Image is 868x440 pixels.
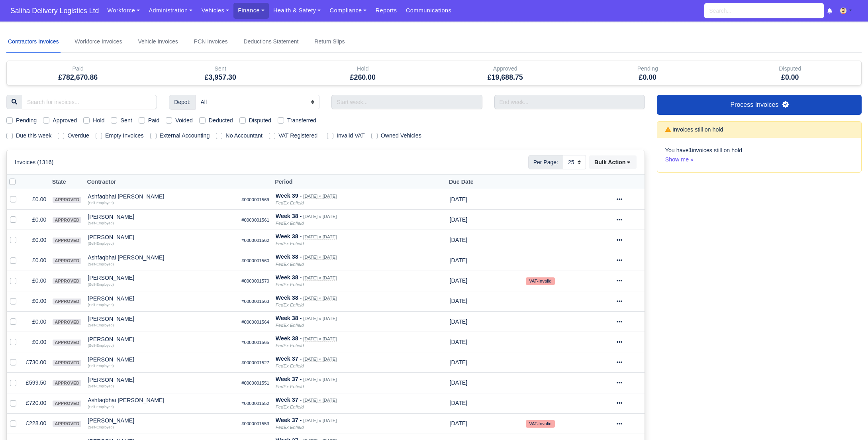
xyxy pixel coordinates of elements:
[53,421,81,427] span: approved
[105,131,144,140] label: Empty Invoices
[88,316,235,322] div: [PERSON_NAME]
[276,213,302,219] strong: Week 38 -
[450,216,468,223] span: 1 month from now
[209,116,233,125] label: Deducted
[23,332,49,352] td: £0.00
[287,116,316,125] label: Transferred
[22,95,157,109] input: Search for invoices...
[337,131,365,140] label: Invalid VAT
[440,64,571,73] div: Approved
[276,295,302,301] strong: Week 38 -
[53,116,77,125] label: Approved
[276,253,302,260] strong: Week 38 -
[88,364,114,368] small: (Self-Employed)
[53,380,81,386] span: approved
[447,175,523,189] th: Due Date
[665,126,723,133] h6: Invoices still on hold
[276,192,302,199] strong: Week 39 -
[88,194,235,199] div: Ashfaqbhai [PERSON_NAME]
[6,3,103,19] span: Saliha Delivery Logistics Ltd
[325,3,371,18] a: Compliance
[276,241,304,246] i: FedEx Enfield
[371,3,401,18] a: Reports
[88,296,235,301] div: [PERSON_NAME]
[278,131,317,140] label: VAT Registered
[23,250,49,271] td: £0.00
[576,61,719,85] div: Pending
[169,95,196,109] span: Depot:
[276,323,304,328] i: FedEx Enfield
[13,64,143,73] div: Paid
[241,401,269,406] small: #0000001552
[657,95,862,115] a: Process Invoices
[269,3,325,18] a: Health & Safety
[241,421,269,426] small: #0000001553
[88,234,235,240] div: [PERSON_NAME]
[526,420,555,427] small: VAT-Invalid
[88,242,114,246] small: (Self-Employed)
[381,131,421,140] label: Owned Vehicles
[450,400,468,406] span: 4 weeks from now
[450,257,468,263] span: 1 month from now
[88,405,114,409] small: (Self-Employed)
[23,271,49,291] td: £0.00
[88,418,235,423] div: [PERSON_NAME]
[88,425,114,429] small: (Self-Employed)
[241,320,269,324] small: #0000001564
[276,384,304,389] i: FedEx Enfield
[23,352,49,373] td: £730.00
[192,31,229,53] a: PCN Invoices
[434,61,577,85] div: Approved
[88,262,114,266] small: (Self-Employed)
[13,73,143,82] h5: £782,670.86
[160,131,210,140] label: External Accounting
[103,3,144,18] a: Workforce
[88,397,235,403] div: Ashfaqbhai [PERSON_NAME]
[53,258,81,264] span: approved
[276,425,304,430] i: FedEx Enfield
[23,393,49,413] td: £720.00
[276,282,304,287] i: FedEx Enfield
[450,196,468,202] span: 1 month from now
[148,116,160,125] label: Paid
[582,64,713,73] div: Pending
[53,340,81,346] span: approved
[526,277,555,285] small: VAT-Invalid
[53,299,81,304] span: approved
[6,3,103,19] a: Saliha Delivery Logistics Ltd
[298,73,428,82] h5: £260.00
[88,201,114,205] small: (Self-Employed)
[689,147,692,153] strong: 1
[292,61,434,85] div: Hold
[582,73,713,82] h5: £0.00
[276,233,302,240] strong: Week 38 -
[303,377,337,382] small: [DATE] » [DATE]
[450,339,468,345] span: 1 month from now
[88,357,235,362] div: [PERSON_NAME]
[241,360,269,365] small: #0000001527
[303,194,337,199] small: [DATE] » [DATE]
[276,417,302,423] strong: Week 37 -
[53,278,81,284] span: approved
[276,405,304,409] i: FedEx Enfield
[88,221,114,225] small: (Self-Employed)
[450,277,468,284] span: 1 month from now
[450,379,468,386] span: 4 weeks from now
[276,343,304,348] i: FedEx Enfield
[450,318,468,325] span: 1 month from now
[144,3,197,18] a: Administration
[241,381,269,385] small: #0000001551
[241,258,269,263] small: #0000001560
[23,413,49,434] td: £228.00
[88,214,235,220] div: [PERSON_NAME]
[88,377,235,383] div: [PERSON_NAME]
[276,363,304,368] i: FedEx Enfield
[303,398,337,403] small: [DATE] » [DATE]
[155,64,286,73] div: Sent
[88,336,235,342] div: [PERSON_NAME]
[241,279,269,283] small: #0000001570
[155,73,286,82] h5: £3,957.30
